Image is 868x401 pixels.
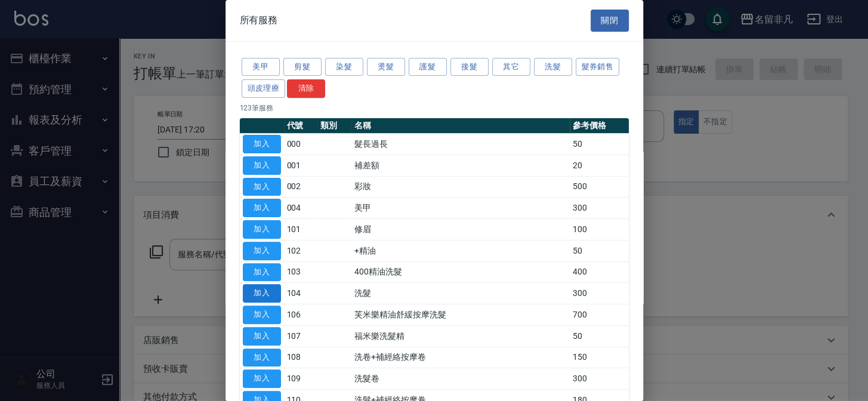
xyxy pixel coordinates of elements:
[570,261,629,283] td: 400
[351,118,569,134] th: 名稱
[284,325,318,347] td: 107
[576,58,620,76] button: 髮券銷售
[351,155,569,176] td: 補差額
[240,14,278,26] span: 所有服務
[284,261,318,283] td: 103
[243,369,281,388] button: 加入
[283,58,322,76] button: 剪髮
[450,58,489,76] button: 接髮
[351,134,569,155] td: 髮長過長
[351,304,569,326] td: 芙米樂精油舒緩按摩洗髮
[242,79,286,98] button: 頭皮理療
[284,198,318,219] td: 004
[570,176,629,198] td: 500
[570,118,629,134] th: 參考價格
[284,347,318,368] td: 108
[240,103,629,113] p: 123 筆服務
[570,368,629,390] td: 300
[570,134,629,155] td: 50
[409,58,447,76] button: 護髮
[591,10,629,32] button: 關閉
[284,368,318,390] td: 109
[351,347,569,368] td: 洗卷+補經絡按摩卷
[570,283,629,304] td: 300
[284,134,318,155] td: 000
[570,347,629,368] td: 150
[351,283,569,304] td: 洗髮
[351,176,569,198] td: 彩妝
[317,118,351,134] th: 類別
[351,368,569,390] td: 洗髮卷
[351,198,569,219] td: 美甲
[243,348,281,367] button: 加入
[243,135,281,153] button: 加入
[243,220,281,239] button: 加入
[534,58,572,76] button: 洗髮
[492,58,530,76] button: 其它
[570,198,629,219] td: 300
[284,283,318,304] td: 104
[243,306,281,324] button: 加入
[570,304,629,326] td: 700
[570,325,629,347] td: 50
[351,240,569,261] td: +精油
[570,155,629,176] td: 20
[287,79,325,98] button: 清除
[284,219,318,240] td: 101
[284,155,318,176] td: 001
[325,58,363,76] button: 染髮
[243,284,281,303] button: 加入
[243,199,281,217] button: 加入
[243,178,281,196] button: 加入
[351,325,569,347] td: 福米樂洗髮精
[284,304,318,326] td: 106
[242,58,280,76] button: 美甲
[284,176,318,198] td: 002
[351,261,569,283] td: 400精油洗髮
[284,118,318,134] th: 代號
[351,219,569,240] td: 修眉
[243,327,281,346] button: 加入
[243,242,281,260] button: 加入
[243,263,281,282] button: 加入
[284,240,318,261] td: 102
[367,58,405,76] button: 燙髮
[243,156,281,175] button: 加入
[570,240,629,261] td: 50
[570,219,629,240] td: 100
